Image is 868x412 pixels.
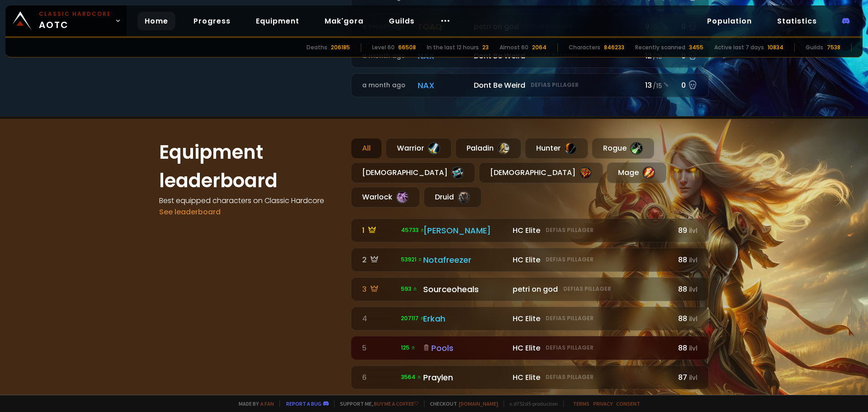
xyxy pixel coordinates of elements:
[351,187,420,208] div: Warlock
[674,225,698,236] div: 89
[351,336,709,360] a: 5 125 Pools HC EliteDefias Pillager88ilvl
[351,218,709,242] a: 1 45733 [PERSON_NAME] HC EliteDefias Pillager89ilvl
[401,285,418,293] span: 593
[362,313,396,324] div: 4
[573,400,590,407] a: Terms
[423,224,507,237] div: [PERSON_NAME]
[351,73,709,97] a: a month agonaxDont Be WeirdDefias Pillager13 /150
[525,138,588,159] div: Hunter
[569,43,600,52] div: Characters
[532,43,547,52] div: 2064
[401,256,423,264] span: 53921
[689,43,703,52] div: 3455
[424,187,481,208] div: Druid
[459,400,498,407] a: [DOMAIN_NAME]
[351,307,709,331] a: 4 207117 Erkah HC EliteDefias Pillager88ilvl
[513,342,669,354] div: HC Elite
[689,285,698,294] small: ilvl
[386,138,452,159] div: Warrior
[424,400,498,407] span: Checkout
[768,43,783,52] div: 10834
[500,43,528,52] div: Almost 60
[317,12,371,30] a: Mak'gora
[39,10,111,18] small: Classic Hardcore
[307,43,327,52] div: Deaths
[546,344,594,352] small: Defias Pillager
[689,344,698,353] small: ilvl
[513,284,669,295] div: petri on god
[513,313,669,324] div: HC Elite
[593,400,613,407] a: Privacy
[563,285,611,293] small: Defias Pillager
[689,256,698,265] small: ilvl
[616,400,640,407] a: Consent
[546,314,594,322] small: Defias Pillager
[674,372,698,383] div: 87
[398,43,416,52] div: 66508
[5,5,127,36] a: Classic HardcoreAOTC
[635,43,685,52] div: Recently scanned
[714,43,764,52] div: Active last 7 days
[482,43,489,52] div: 23
[331,43,350,52] div: 206185
[351,277,709,301] a: 3 593 Sourceoheals petri on godDefias Pillager88ilvl
[423,313,507,325] div: Erkah
[401,373,422,381] span: 3564
[423,342,507,354] div: Pools
[479,162,603,183] div: [DEMOGRAPHIC_DATA]
[186,12,238,30] a: Progress
[382,12,422,30] a: Guilds
[546,256,594,264] small: Defias Pillager
[159,207,221,217] a: See leaderboard
[401,226,425,234] span: 45733
[674,254,698,265] div: 88
[689,315,698,323] small: ilvl
[260,400,274,407] a: a fan
[249,12,307,30] a: Equipment
[401,344,416,352] span: 125
[159,138,340,195] h1: Equipment leaderboard
[504,400,558,407] span: v. d752d5 - production
[362,284,396,295] div: 3
[351,138,382,159] div: All
[401,314,425,322] span: 207117
[351,365,709,389] a: 6 3564 Praylen HC EliteDefias Pillager87ilvl
[423,283,507,295] div: Sourceoheals
[372,43,395,52] div: Level 60
[604,43,624,52] div: 846233
[674,313,698,324] div: 88
[159,195,340,206] h4: Best equipped characters on Classic Hardcore
[423,254,507,266] div: Notafreezer
[39,10,111,32] span: AOTC
[423,371,507,384] div: Praylen
[351,248,709,272] a: 2 53921 Notafreezer HC EliteDefias Pillager88ilvl
[455,138,521,159] div: Paladin
[362,254,396,265] div: 2
[137,12,175,30] a: Home
[592,138,654,159] div: Rogue
[607,162,666,183] div: Mage
[351,162,475,183] div: [DEMOGRAPHIC_DATA]
[513,225,669,236] div: HC Elite
[689,227,698,235] small: ilvl
[362,225,396,236] div: 1
[546,226,594,234] small: Defias Pillager
[233,400,274,407] span: Made by
[362,342,396,354] div: 5
[334,400,419,407] span: Support me,
[770,12,824,30] a: Statistics
[700,12,759,30] a: Population
[286,400,321,407] a: Report a bug
[806,43,823,52] div: Guilds
[513,372,669,383] div: HC Elite
[513,254,669,265] div: HC Elite
[689,374,698,382] small: ilvl
[374,400,419,407] a: Buy me a coffee
[674,284,698,295] div: 88
[362,372,396,383] div: 6
[674,342,698,354] div: 88
[827,43,840,52] div: 7538
[427,43,479,52] div: In the last 12 hours
[546,373,594,381] small: Defias Pillager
